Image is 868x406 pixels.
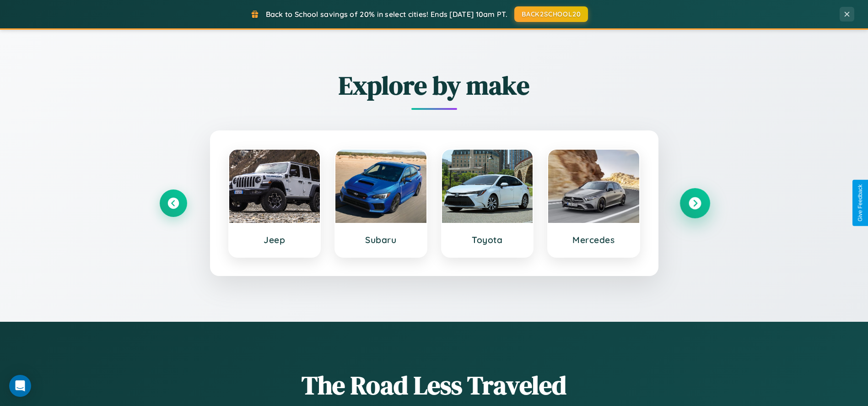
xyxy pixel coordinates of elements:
div: Give Feedback [857,184,863,222]
h3: Subaru [345,234,417,245]
h3: Mercedes [557,234,630,245]
h3: Toyota [451,234,524,245]
span: Back to School savings of 20% in select cities! Ends [DATE] 10am PT. [266,10,507,19]
h1: The Road Less Traveled [160,368,709,403]
h3: Jeep [238,234,311,245]
button: BACK2SCHOOL20 [514,6,588,22]
h2: Explore by make [160,68,709,103]
div: Open Intercom Messenger [9,375,31,397]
